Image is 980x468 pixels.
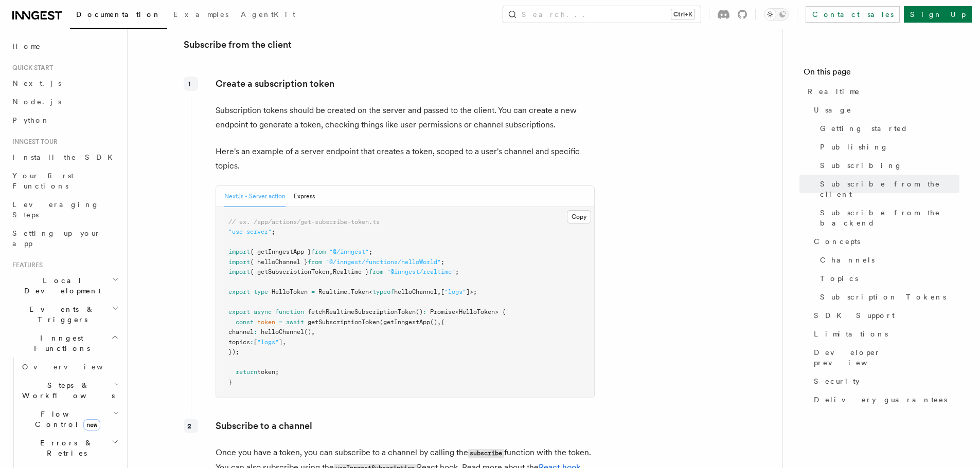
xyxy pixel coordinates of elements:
span: [ [254,339,257,346]
span: Delivery guarantees [814,395,947,405]
h4: On this page [804,66,959,82]
span: ; [272,228,275,235]
span: () [430,319,437,326]
span: > { [495,308,506,315]
span: Flow Control [18,409,113,429]
button: Inngest Functions [8,329,121,358]
span: ] [279,339,282,346]
span: import [228,248,250,255]
span: Documentation [76,10,161,18]
span: () [304,328,311,335]
button: Errors & Retries [18,434,121,462]
kbd: Ctrl+K [671,9,694,20]
span: Leveraging Steps [12,200,99,219]
span: channel [228,328,254,335]
span: , [437,319,441,326]
span: topics [228,339,250,346]
span: "logs" [444,288,466,295]
span: : [254,328,257,335]
a: Contact sales [806,6,900,23]
a: Your first Functions [8,166,121,195]
span: { helloChannel } [250,258,308,266]
a: Sign Up [904,6,972,23]
div: 1 [184,77,198,91]
a: Examples [167,3,235,28]
span: Channels [820,255,875,265]
span: from [311,248,326,255]
a: Home [8,37,121,55]
span: Install the SDK [12,153,119,161]
span: SDK Support [814,310,895,321]
span: Publishing [820,142,888,152]
span: import [228,258,250,266]
span: Local Development [8,275,112,296]
span: Node.js [12,98,61,106]
span: token [257,319,275,326]
span: Home [12,41,41,51]
button: Events & Triggers [8,300,121,329]
button: Search...Ctrl+K [503,6,701,23]
span: function [275,308,304,315]
a: Developer preview [810,343,959,372]
a: Topics [816,269,959,288]
a: Python [8,111,121,129]
span: const [236,319,254,326]
span: Inngest Functions [8,333,111,353]
span: Usage [814,105,852,115]
a: Concepts [810,232,959,251]
span: HelloToken [272,288,308,295]
span: Errors & Retries [18,438,112,458]
a: Next.js [8,74,121,92]
p: Subscribe to a channel [216,419,595,433]
button: Flow Controlnew [18,405,121,434]
span: Examples [173,10,228,18]
span: // ex. /app/actions/get-subscribe-token.ts [228,218,380,226]
a: Subscribing [816,156,959,175]
span: helloChannel [261,328,304,335]
a: Security [810,372,959,390]
span: Setting up your app [12,229,101,248]
span: export [228,288,250,295]
span: Limitations [814,329,888,339]
span: "@/inngest" [329,248,369,255]
span: ; [369,248,372,255]
span: helloChannel [394,288,437,295]
span: type [254,288,268,295]
span: = [311,288,315,295]
span: < [455,308,459,315]
span: ( [380,319,383,326]
span: AgentKit [241,10,295,18]
span: Realtime [808,86,860,97]
span: "use server" [228,228,272,235]
a: Setting up your app [8,224,121,253]
span: typeof [372,288,394,295]
a: AgentKit [235,3,301,28]
span: "logs" [257,339,279,346]
span: Next.js [12,79,61,87]
a: Leveraging Steps [8,195,121,224]
span: Concepts [814,236,860,247]
a: Overview [18,358,121,376]
span: Realtime } [333,268,369,275]
span: Token [351,288,369,295]
span: [ [441,288,444,295]
a: Channels [816,251,959,269]
span: < [369,288,372,295]
span: token; [257,368,279,376]
a: Install the SDK [8,148,121,166]
span: Events & Triggers [8,304,112,325]
span: Security [814,376,860,386]
span: Topics [820,273,858,284]
span: . [347,288,351,295]
a: Subscription Tokens [816,288,959,306]
span: Steps & Workflows [18,380,115,401]
span: Getting started [820,123,908,134]
a: Subscribe from the backend [816,203,959,232]
a: Delivery guarantees [810,390,959,409]
p: Here's an example of a server endpoint that creates a token, scoped to a user's channel and speci... [216,144,595,173]
span: Subscribe from the client [820,179,959,199]
span: , [437,288,441,295]
span: Subscription Tokens [820,292,946,302]
span: getSubscriptionToken [308,319,380,326]
span: ; [441,258,444,266]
